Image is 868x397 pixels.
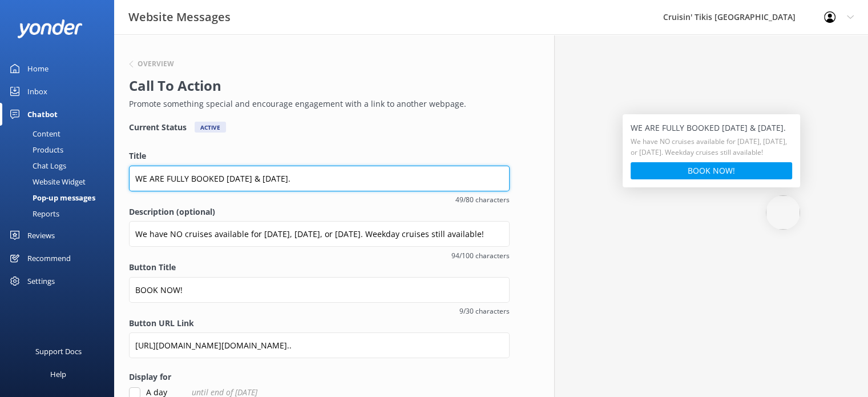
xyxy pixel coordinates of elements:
[27,224,55,247] div: Reviews
[7,190,95,206] div: Pop-up messages
[35,340,82,363] div: Support Docs
[7,190,114,206] a: Pop-up messages
[129,194,510,205] span: 49/80 characters
[129,250,510,261] span: 94/100 characters
[7,158,66,174] div: Chat Logs
[129,206,510,218] label: Description (optional)
[129,75,504,97] h2: Call To Action
[129,61,174,67] button: Overview
[129,306,510,316] span: 9/30 characters
[7,174,86,190] div: Website Widget
[631,136,792,158] h5: We have NO cruises available for [DATE], [DATE], or [DATE]. Weekday cruises still available!
[138,61,174,67] h6: Overview
[7,174,114,190] a: Website Widget
[27,247,71,270] div: Recommend
[129,261,510,274] label: Button Title
[7,142,114,158] a: Products
[195,122,226,133] div: Active
[7,206,59,222] div: Reports
[129,166,510,191] input: Title
[129,122,187,133] h4: Current Status
[50,363,66,386] div: Help
[7,158,114,174] a: Chat Logs
[7,126,114,142] a: Content
[17,19,83,38] img: yonder-white-logo.png
[631,122,792,134] h5: WE ARE FULLY BOOKED [DATE] & [DATE].
[27,80,47,103] div: Inbox
[7,206,114,222] a: Reports
[129,332,510,358] input: Button URL
[7,126,60,142] div: Content
[27,57,49,80] div: Home
[129,277,510,303] input: Button Title
[129,98,504,110] p: Promote something special and encourage engagement with a link to another webpage.
[129,317,510,330] label: Button URL Link
[631,162,792,179] button: BOOK NOW!
[128,8,231,26] h3: Website Messages
[129,221,510,247] input: Description
[27,270,55,292] div: Settings
[129,371,510,383] label: Display for
[7,142,63,158] div: Products
[129,150,510,162] label: Title
[27,103,58,126] div: Chatbot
